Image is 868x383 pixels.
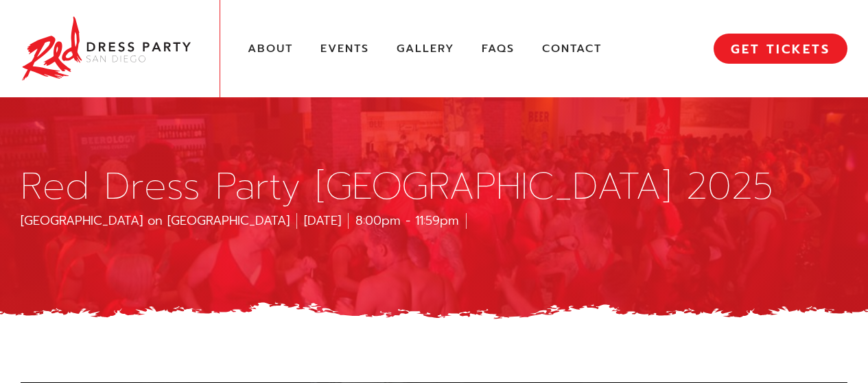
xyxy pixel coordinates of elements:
a: GET TICKETS [714,34,847,64]
h1: Red Dress Party [GEOGRAPHIC_DATA] 2025 [21,168,773,205]
a: FAQs [482,42,515,56]
img: Red Dress Party San Diego [21,14,192,84]
div: 8:00pm - 11:59pm [355,213,467,229]
a: Contact [542,42,602,56]
a: About [248,42,293,56]
a: Gallery [397,42,454,56]
div: [GEOGRAPHIC_DATA] on [GEOGRAPHIC_DATA] [21,213,297,229]
div: [DATE] [304,213,349,229]
a: Events [320,42,369,56]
